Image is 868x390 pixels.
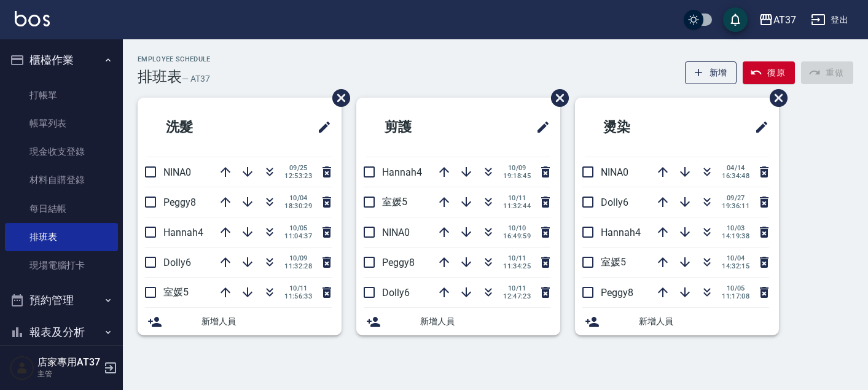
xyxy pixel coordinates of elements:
span: 新增人員 [420,315,550,328]
h2: Employee Schedule [138,55,211,63]
span: 10/09 [503,164,531,172]
span: 10/11 [284,284,312,292]
button: save [723,7,748,32]
div: AT37 [773,12,796,28]
h3: 排班表 [138,68,182,85]
span: 16:34:48 [722,172,749,180]
span: Dolly6 [163,257,191,268]
span: 10/11 [503,194,531,202]
span: 09/27 [722,194,749,202]
span: 室媛5 [163,286,189,298]
span: 19:36:11 [722,202,749,210]
span: 11:56:33 [284,292,312,300]
div: 新增人員 [138,308,342,335]
span: 刪除班表 [542,80,571,116]
button: 預約管理 [5,284,118,316]
button: AT37 [754,7,801,33]
a: 打帳單 [5,81,118,109]
span: 14:19:38 [722,232,749,240]
span: 16:49:59 [503,232,531,240]
span: 19:18:45 [503,172,531,180]
span: 修改班表的標題 [747,112,769,142]
span: NINA0 [382,227,410,238]
span: Hannah4 [601,227,641,238]
span: 刪除班表 [760,80,789,116]
span: 18:30:29 [284,202,312,210]
span: 10/10 [503,224,531,232]
img: Logo [15,11,50,26]
span: 10/05 [722,284,749,292]
span: 12:53:23 [284,172,312,180]
h2: 剪護 [366,105,479,149]
span: 室媛5 [601,256,626,268]
img: Person [10,356,34,380]
div: 新增人員 [356,308,560,335]
button: 櫃檯作業 [5,44,118,76]
div: 新增人員 [575,308,779,335]
span: Hannah4 [382,166,422,178]
button: 復原 [743,61,795,84]
span: 修改班表的標題 [528,112,550,142]
span: NINA0 [163,166,191,178]
span: Peggy8 [163,197,196,208]
span: 09/25 [284,164,312,172]
button: 報表及分析 [5,316,118,348]
span: 10/03 [722,224,749,232]
span: Dolly6 [382,287,410,298]
span: 11:17:08 [722,292,749,300]
span: 12:47:23 [503,292,531,300]
button: 登出 [806,9,853,31]
span: 11:04:37 [284,232,312,240]
span: 14:32:15 [722,262,749,270]
span: 10/05 [284,224,312,232]
span: 11:34:25 [503,262,531,270]
span: 10/11 [503,254,531,262]
button: 新增 [685,61,737,84]
a: 現場電腦打卡 [5,251,118,279]
h2: 燙染 [585,105,698,149]
span: 修改班表的標題 [310,112,332,142]
h2: 洗髮 [147,105,260,149]
span: 新增人員 [639,315,769,328]
span: 11:32:28 [284,262,312,270]
a: 每日結帳 [5,195,118,223]
span: 10/09 [284,254,312,262]
a: 帳單列表 [5,109,118,138]
span: 10/04 [284,194,312,202]
p: 主管 [37,369,100,380]
span: NINA0 [601,166,628,178]
h5: 店家專用AT37 [37,356,100,369]
span: 室媛5 [382,196,407,208]
a: 排班表 [5,223,118,251]
span: Peggy8 [601,287,633,298]
span: 10/04 [722,254,749,262]
a: 材料自購登錄 [5,166,118,194]
span: 新增人員 [201,315,332,328]
span: 11:32:44 [503,202,531,210]
a: 現金收支登錄 [5,138,118,166]
span: Peggy8 [382,257,415,268]
span: Dolly6 [601,197,628,208]
span: 刪除班表 [323,80,352,116]
h6: — AT37 [182,72,210,85]
span: 04/14 [722,164,749,172]
span: Hannah4 [163,227,203,238]
span: 10/11 [503,284,531,292]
